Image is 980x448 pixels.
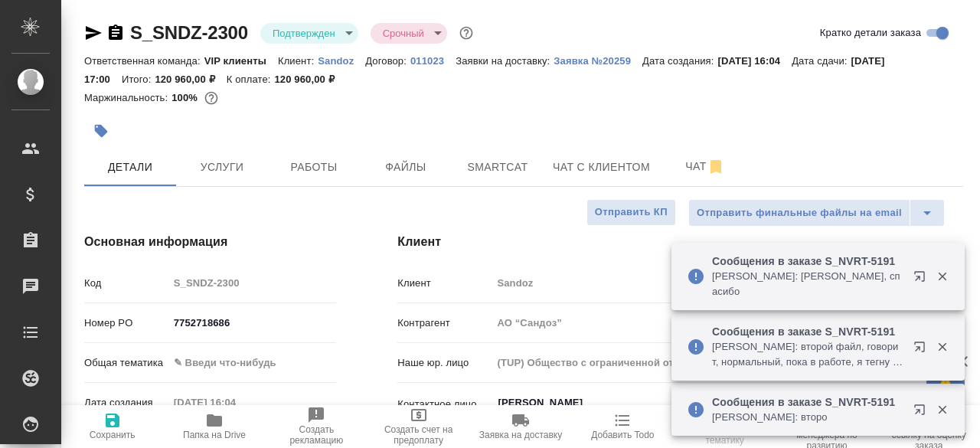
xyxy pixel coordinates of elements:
[122,74,155,85] p: Итого:
[274,74,345,85] p: 120 960,00 ₽
[397,316,492,331] p: Контрагент
[410,54,456,67] a: 011023
[469,405,571,448] button: Заявка на доставку
[84,24,103,42] button: Скопировать ссылку для ЯМессенджера
[168,312,337,334] input: ✎ Введи что-нибудь
[712,410,903,425] p: [PERSON_NAME]: второ
[668,157,742,176] span: Чат
[456,23,476,43] button: Доп статусы указывают на важность/срочность заказа
[718,55,792,67] p: [DATE] 16:04
[227,74,275,85] p: К оплате:
[93,158,167,177] span: Детали
[378,27,429,40] button: Срочный
[84,316,168,331] p: Номер PO
[266,405,367,448] button: Создать рекламацию
[106,24,125,42] button: Скопировать ссылку
[397,276,492,291] p: Клиент
[155,74,226,85] p: 120 960,00 ₽
[90,430,136,440] span: Сохранить
[84,395,168,410] p: Дата создания
[688,199,910,227] button: Отправить финальные файлы на email
[367,405,469,448] button: Создать счет на предоплату
[168,391,302,414] input: Пустое поле
[84,114,118,148] button: Добавить тэг
[268,27,340,40] button: Подтвержден
[275,424,358,446] span: Создать рекламацию
[553,158,650,177] span: Чат с клиентом
[554,54,642,69] button: Заявка №20259
[410,55,456,67] p: 011023
[84,276,168,291] p: Код
[926,403,958,417] button: Закрыть
[318,55,365,67] p: Sandoz
[277,158,351,177] span: Работы
[926,340,958,354] button: Закрыть
[712,394,903,410] p: Сообщения в заказе S_NVRT-5191
[84,55,204,67] p: Ответственная команда:
[168,350,337,376] div: ✎ Введи что-нибудь
[492,312,963,334] input: Пустое поле
[707,158,725,176] svg: Отписаться
[130,22,248,43] a: S_SNDZ-2300
[642,55,717,67] p: Дата создания:
[397,233,963,251] h4: Клиент
[318,54,365,67] a: Sandoz
[792,55,851,67] p: Дата сдачи:
[479,430,562,440] span: Заявка на доставку
[904,332,941,368] button: Открыть в новой вкладке
[554,55,642,67] p: Заявка №20259
[492,352,963,374] input: Пустое поле
[84,92,171,103] p: Маржинальность:
[204,55,278,67] p: VIP клиенты
[185,158,259,177] span: Услуги
[183,430,246,440] span: Папка на Drive
[397,355,492,371] p: Наше юр. лицо
[171,92,201,103] p: 100%
[572,405,674,448] button: Добавить Todo
[712,339,903,370] p: [PERSON_NAME]: второй файл, говорит, нормальный, пока в работе, я тегну тебя как положу)
[61,405,163,448] button: Сохранить
[697,204,902,222] span: Отправить финальные файлы на email
[371,23,447,44] div: Подтвержден
[377,424,460,446] span: Создать счет на предоплату
[712,253,903,269] p: Сообщения в заказе S_NVRT-5191
[84,233,336,251] h4: Основная информация
[278,55,318,67] p: Клиент:
[456,55,554,67] p: Заявки на доставку:
[397,397,492,412] p: Контактное лицо
[163,405,265,448] button: Папка на Drive
[904,261,941,298] button: Открыть в новой вкладке
[168,272,337,294] input: Пустое поле
[904,394,941,431] button: Открыть в новой вкладке
[461,158,534,177] span: Smartcat
[820,25,921,41] span: Кратко детали заказа
[712,269,903,299] p: [PERSON_NAME]: [PERSON_NAME], спасибо
[174,355,318,371] div: ✎ Введи что-нибудь
[492,272,963,294] input: Пустое поле
[712,324,903,339] p: Сообщения в заказе S_NVRT-5191
[586,199,676,226] button: Отправить КП
[201,88,221,108] button: 0.00 RUB;
[926,270,958,283] button: Закрыть
[365,55,410,67] p: Договор:
[591,430,654,440] span: Добавить Todo
[595,204,668,221] span: Отправить КП
[688,199,945,227] div: split button
[369,158,443,177] span: Файлы
[260,23,358,44] div: Подтвержден
[84,355,168,371] p: Общая тематика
